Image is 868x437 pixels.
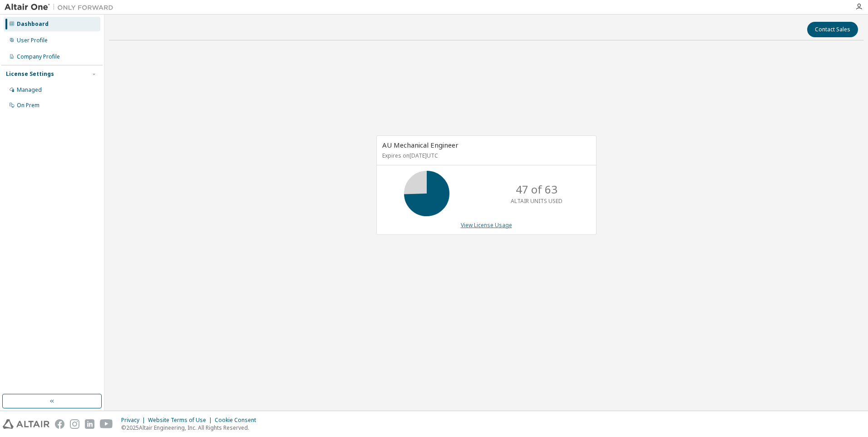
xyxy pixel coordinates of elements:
div: User Profile [17,37,48,44]
div: License Settings [6,70,54,78]
div: Website Terms of Use [148,417,215,424]
span: AU Mechanical Engineer [382,140,459,149]
button: Contact Sales [807,22,858,37]
div: Company Profile [17,53,60,60]
p: ALTAIR UNITS USED [511,197,562,205]
p: © 2025 Altair Engineering, Inc. All Rights Reserved. [121,424,261,432]
img: linkedin.svg [85,419,94,429]
div: Cookie Consent [215,417,261,424]
div: Managed [17,86,42,94]
a: View License Usage [461,221,512,229]
img: altair_logo.svg [3,419,49,429]
div: On Prem [17,102,39,109]
div: Dashboard [17,20,49,28]
img: Altair One [5,3,118,12]
div: Privacy [121,417,148,424]
img: instagram.svg [70,419,79,429]
p: 47 of 63 [516,182,557,197]
img: youtube.svg [100,419,113,429]
p: Expires on [DATE] UTC [382,152,588,159]
img: facebook.svg [55,419,64,429]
